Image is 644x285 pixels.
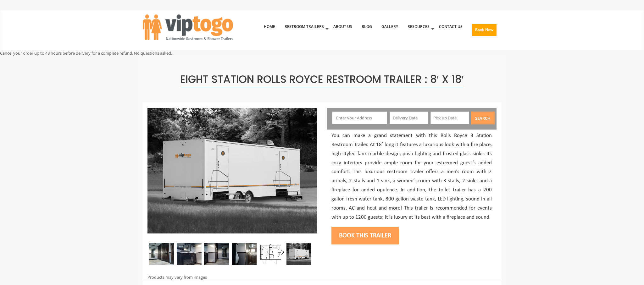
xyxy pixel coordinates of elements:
[232,243,257,265] img: Inside view of Eight Station Rolls Royce with Sinks and Urinal
[331,131,492,222] p: You can make a grand statement with this Rolls Royce 8 Station Restroom Trailer. At 18’ long it f...
[390,112,428,124] input: Delivery Date
[357,10,377,43] a: Blog
[259,10,280,43] a: Home
[471,112,495,124] button: Search
[259,243,284,265] img: Floor Plan of 8 station restroom with sink and toilet
[204,243,229,265] img: Inside of Eight Station Rolls Royce trailer with doors and sinks
[143,14,233,40] img: VIPTOGO
[177,243,202,265] img: An Inside view of Eight station Rolls Royce with Two sinks and mirror
[147,274,317,280] div: Products may vary from images
[467,10,501,49] a: Book Now
[286,243,311,265] img: An image of 8 station shower outside view
[472,24,497,36] button: Book Now
[332,112,387,124] input: Enter your Address
[434,10,467,43] a: Contact Us
[430,112,469,124] input: Pick up Date
[180,72,464,87] span: Eight Station Rolls Royce Restroom Trailer : 8′ x 18′
[331,227,399,244] button: Book this trailer
[377,10,403,43] a: Gallery
[403,10,434,43] a: Resources
[280,10,329,43] a: Restroom Trailers
[149,243,174,265] img: Rolls Royce 8 station trailer
[329,10,357,43] a: About Us
[147,108,317,233] img: An image of 8 station shower outside view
